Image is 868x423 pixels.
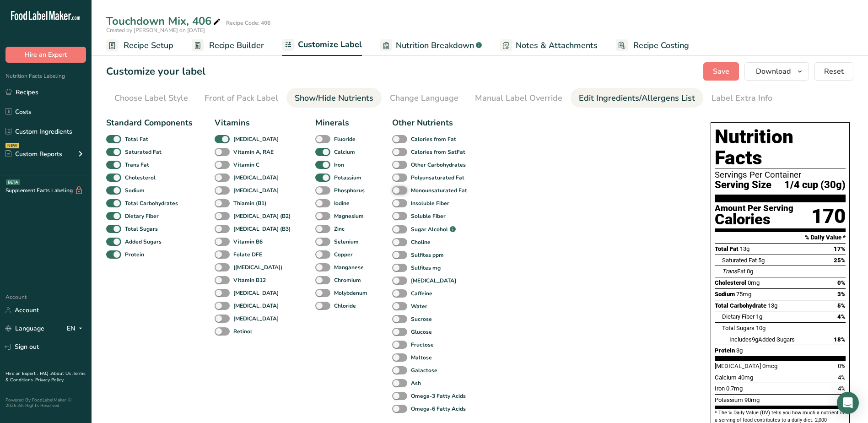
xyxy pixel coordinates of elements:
[334,276,361,284] b: Chromium
[334,250,353,259] b: Copper
[334,212,364,220] b: Magnesium
[334,302,356,310] b: Chloride
[703,62,739,81] button: Save
[738,374,753,381] span: 40mg
[125,135,148,143] b: Total Fat
[51,370,73,377] a: About Us .
[824,66,844,77] span: Reset
[715,396,743,403] span: Potassium
[5,397,86,408] div: Powered By FoodLabelMaker © 2025 All Rights Reserved
[233,174,279,182] b: [MEDICAL_DATA]
[125,212,159,220] b: Dietary Fiber
[411,405,466,413] b: Omega-6 Fatty Acids
[729,336,795,343] span: Includes Added Sugars
[125,148,162,156] b: Saturated Fat
[736,347,743,354] span: 3g
[411,289,432,298] b: Caffeine
[6,179,20,185] div: BETA
[715,363,761,369] span: [MEDICAL_DATA]
[411,212,446,220] b: Soluble Fiber
[40,370,51,377] a: FAQ .
[756,66,791,77] span: Download
[5,149,62,159] div: Custom Reports
[762,363,777,369] span: 0mcg
[226,19,270,27] div: Recipe Code: 406
[756,325,766,331] span: 10g
[715,374,737,381] span: Calcium
[233,250,262,259] b: Folate DFE
[838,385,846,392] span: 4%
[715,245,739,252] span: Total Fat
[334,174,361,182] b: Potassium
[712,92,772,104] div: Label Extra Info
[5,47,86,63] button: Hire an Expert
[411,277,456,285] b: [MEDICAL_DATA]
[837,302,846,309] span: 5%
[334,199,350,207] b: Iodine
[334,289,367,297] b: Molybdenum
[715,232,846,243] section: % Daily Value *
[125,186,145,195] b: Sodium
[814,62,853,81] button: Reset
[784,179,846,191] span: 1/4 cup (30g)
[811,204,846,228] div: 170
[736,291,751,298] span: 75mg
[106,27,205,34] span: Created by [PERSON_NAME] on [DATE]
[475,92,562,104] div: Manual Label Override
[411,238,431,246] b: Choline
[334,225,345,233] b: Zinc
[233,225,291,233] b: [MEDICAL_DATA] (B3)
[334,238,359,246] b: Selenium
[411,392,466,400] b: Omega-3 Fatty Acids
[298,38,362,51] span: Customize Label
[722,313,755,320] span: Dietary Fiber
[205,92,278,104] div: Front of Pack Label
[768,302,777,309] span: 13g
[209,39,264,52] span: Recipe Builder
[616,35,689,56] a: Recipe Costing
[715,302,766,309] span: Total Carbohydrate
[106,35,173,56] a: Recipe Setup
[106,117,193,129] div: Standard Components
[411,328,432,336] b: Glucose
[390,92,458,104] div: Change Language
[834,245,846,252] span: 17%
[233,289,279,297] b: [MEDICAL_DATA]
[837,291,846,298] span: 3%
[192,35,264,56] a: Recipe Builder
[758,257,765,264] span: 5g
[215,117,293,129] div: Vitamins
[233,276,266,284] b: Vitamin B12
[282,34,362,56] a: Customize Label
[756,313,762,320] span: 1g
[411,186,467,195] b: Monounsaturated Fat
[715,347,735,354] span: Protein
[715,126,846,168] h1: Nutrition Facts
[233,199,266,207] b: Thiamin (B1)
[114,92,188,104] div: Choose Label Style
[411,174,464,182] b: Polyunsaturated Fat
[411,302,427,310] b: Water
[837,279,846,286] span: 0%
[715,385,725,392] span: Iron
[5,143,19,148] div: NEW
[396,39,474,52] span: Nutrition Breakdown
[125,161,149,169] b: Trans Fat
[125,199,178,207] b: Total Carbohydrates
[744,396,760,403] span: 90mg
[838,363,846,369] span: 0%
[726,385,743,392] span: 0.7mg
[500,35,598,56] a: Notes & Attachments
[715,170,846,179] div: Servings Per Container
[747,268,753,275] span: 0g
[715,279,746,286] span: Cholesterol
[713,66,729,77] span: Save
[834,257,846,264] span: 25%
[633,39,689,52] span: Recipe Costing
[233,148,274,156] b: Vitamin A, RAE
[516,39,598,52] span: Notes & Attachments
[715,179,771,191] span: Serving Size
[411,251,444,259] b: Sulfites ppm
[315,117,370,129] div: Minerals
[748,279,760,286] span: 0mg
